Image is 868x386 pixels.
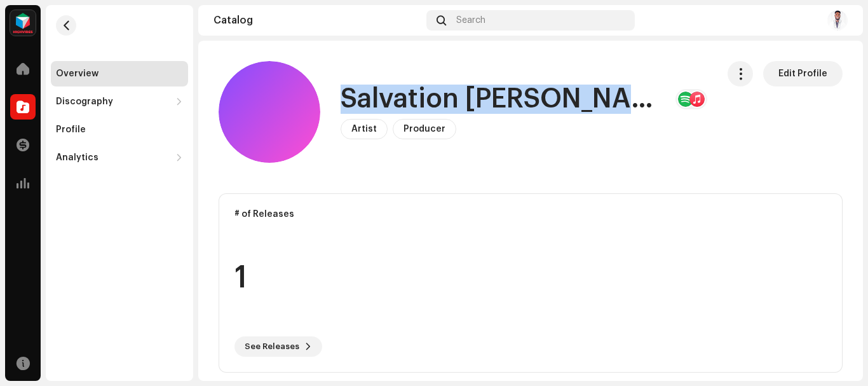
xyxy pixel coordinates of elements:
button: Edit Profile [763,61,843,86]
div: # of Releases [234,209,827,219]
span: See Releases [245,334,299,359]
div: Profile [56,125,86,135]
div: Discography [56,97,113,107]
h1: Salvation [PERSON_NAME] [341,85,665,114]
span: Artist [351,125,377,134]
re-m-nav-item: Overview [51,61,188,86]
re-m-nav-item: Profile [51,117,188,142]
re-m-nav-dropdown: Discography [51,89,188,114]
div: Overview [56,69,98,79]
img: aea45f1a-ff28-405d-8844-8318e851f188 [827,10,848,31]
span: Edit Profile [778,61,827,86]
re-m-nav-dropdown: Analytics [51,145,188,170]
div: Catalog [214,15,421,25]
button: See Releases [234,336,322,357]
span: Search [456,15,485,25]
span: Producer [403,125,445,134]
img: feab3aad-9b62-475c-8caf-26f15a9573ee [10,10,36,36]
re-o-card-data: # of Releases [219,193,843,373]
div: Analytics [56,153,98,163]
